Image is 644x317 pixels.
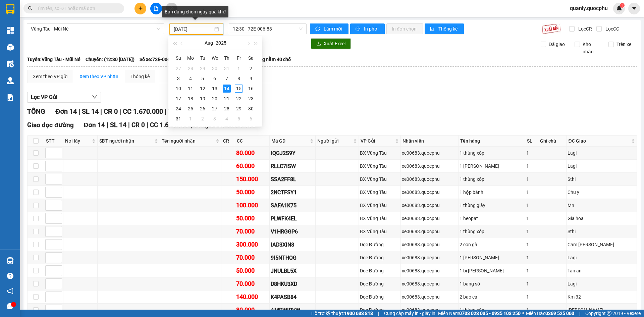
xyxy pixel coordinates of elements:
[271,280,314,288] div: D8HKU3XD
[526,149,537,157] div: 1
[271,293,314,301] div: K4PASB84
[359,277,401,290] td: Dọc Đường
[221,73,233,84] td: 2025-08-07
[247,95,255,103] div: 23
[603,25,620,33] span: Lọc CC
[245,94,257,104] td: 2025-08-23
[356,27,361,32] span: printer
[620,3,625,8] sup: 1
[402,189,457,196] div: xe00683.quocphu
[271,188,314,197] div: 2NCTFSY1
[384,310,436,317] span: Cung cấp máy in - giấy in:
[526,175,537,183] div: 1
[27,121,74,129] span: Giao dọc đường
[360,280,399,287] div: Dọc Đường
[130,73,150,80] div: Thống kê
[154,6,158,11] span: file-add
[359,251,401,264] td: Dọc Đường
[172,63,184,73] td: 2025-07-27
[235,64,243,72] div: 1
[197,53,209,63] th: Tu
[546,41,568,48] span: Đã giao
[174,85,182,93] div: 10
[184,73,197,84] td: 2025-08-04
[270,264,315,277] td: JNULBL5X
[271,162,314,170] div: RLLC7ISW
[386,23,423,34] button: In đơn chọn
[568,149,635,157] div: Lagi
[140,56,177,63] span: Số xe: 72E-006.83
[270,212,315,225] td: PLWFK4EL
[271,267,314,275] div: JNULBL5X
[460,202,524,209] div: 1 thùng giấy
[270,199,315,212] td: SAFA1K75
[233,73,245,84] td: 2025-08-08
[123,107,163,115] span: CC 1.670.000
[221,114,233,124] td: 2025-09-04
[138,6,143,11] span: plus
[211,64,219,72] div: 30
[186,74,195,83] div: 4
[568,175,635,183] div: Sthi
[197,73,209,84] td: 2025-08-05
[359,173,401,186] td: BX Vũng Tàu
[236,279,268,288] div: 70.000
[247,64,255,72] div: 2
[166,3,177,14] button: aim
[211,105,219,113] div: 27
[174,25,213,33] input: 14/08/2025
[270,173,315,186] td: SSA2FF8L
[209,104,221,114] td: 2025-08-27
[110,121,126,129] span: SL 14
[316,41,321,47] span: download
[631,5,637,11] span: caret-down
[235,74,243,83] div: 8
[186,64,195,72] div: 28
[197,63,209,73] td: 2025-07-29
[460,162,524,170] div: 1 [PERSON_NAME]
[172,53,184,63] th: Su
[271,214,314,223] div: PLWFK4EL
[245,84,257,94] td: 2025-08-16
[402,215,457,222] div: xe00683.quocphu
[7,60,14,67] img: warehouse-icon
[147,121,148,129] span: |
[27,107,45,115] span: TỔNG
[209,84,221,94] td: 2025-08-13
[568,189,635,196] div: Chu y
[526,293,537,301] div: 1
[223,85,231,93] div: 14
[223,115,231,123] div: 4
[324,40,345,47] span: Xuất Excel
[360,175,399,183] div: BX Vũng Tàu
[460,241,524,248] div: 2 con gà
[568,162,635,170] div: Lagi
[438,25,459,33] span: Thống kê
[236,188,268,197] div: 50.000
[233,114,245,124] td: 2025-09-05
[197,94,209,104] td: 2025-08-19
[209,73,221,84] td: 2025-08-06
[135,3,146,14] button: plus
[247,115,255,123] div: 6
[460,267,524,274] div: 1 bi [PERSON_NAME]
[6,4,14,14] img: logo-vxr
[425,23,464,34] button: bar-chartThống kê
[199,95,207,103] div: 19
[233,84,245,94] td: 2025-08-15
[568,306,635,314] div: [PERSON_NAME]
[311,38,351,49] button: downloadXuất Excel
[150,121,189,129] span: CC 1.670.000
[360,215,399,222] div: BX Vũng Tàu
[270,225,315,238] td: V1HRGGP6
[233,63,245,73] td: 2025-08-01
[402,175,457,183] div: xe00683.quocphu
[211,74,219,83] div: 6
[197,104,209,114] td: 2025-08-26
[568,215,635,222] div: Gia hoa
[184,94,197,104] td: 2025-08-18
[401,136,459,147] th: Nhân viên
[172,84,184,94] td: 2025-08-10
[270,186,315,199] td: 2NCTFSY1
[37,5,116,12] input: Tìm tên, số ĐT hoặc mã đơn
